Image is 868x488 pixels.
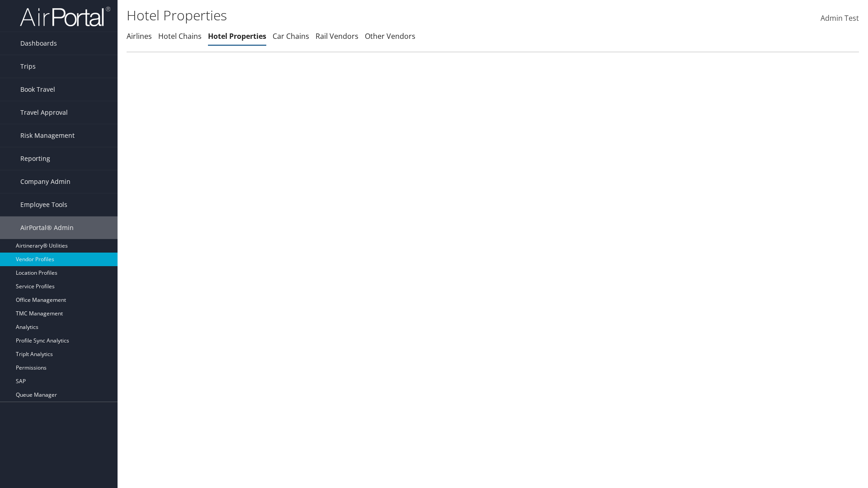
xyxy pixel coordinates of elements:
[158,31,202,41] a: Hotel Chains
[821,13,859,23] span: Admin Test
[20,101,68,124] span: Travel Approval
[821,5,859,33] a: Admin Test
[20,193,67,216] span: Employee Tools
[20,6,110,27] img: airportal-logo.png
[316,31,359,41] a: Rail Vendors
[365,31,415,41] a: Other Vendors
[20,32,57,55] span: Dashboards
[208,31,266,41] a: Hotel Properties
[20,78,55,101] span: Book Travel
[127,31,152,41] a: Airlines
[20,55,36,78] span: Trips
[273,31,309,41] a: Car Chains
[20,170,71,193] span: Company Admin
[20,124,75,147] span: Risk Management
[127,6,615,25] h1: Hotel Properties
[20,147,50,170] span: Reporting
[20,216,74,239] span: AirPortal® Admin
